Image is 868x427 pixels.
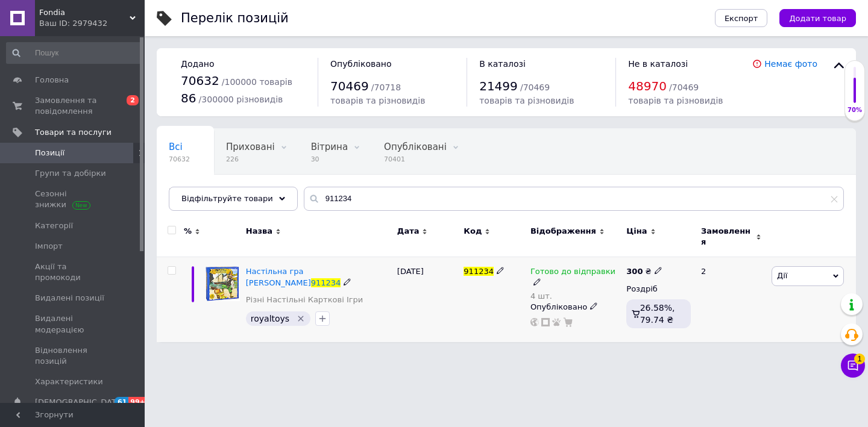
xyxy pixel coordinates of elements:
[371,83,401,92] span: / 70718
[35,75,69,86] span: Головна
[251,314,289,323] span: royaltoys
[296,314,306,323] svg: Видалити мітку
[845,106,864,114] div: 70%
[479,59,526,69] span: В каталозі
[394,257,461,342] div: [DATE]
[35,168,106,179] span: Групи та добірки
[181,59,214,69] span: Додано
[311,278,341,287] span: 911234
[397,226,420,237] span: Дата
[701,226,753,248] span: Замовлення
[530,267,615,279] span: Готово до відправки
[311,142,348,152] span: Вітрина
[626,284,691,295] div: Роздріб
[35,293,104,304] span: Видалені позиції
[520,83,550,92] span: / 70469
[694,257,769,342] div: 2
[628,59,688,69] span: Не в каталозі
[246,267,311,287] span: Настільна гра [PERSON_NAME]
[464,267,494,276] span: 911234
[35,397,124,408] span: [DEMOGRAPHIC_DATA]
[640,303,675,325] span: 26.58%, 79.74 ₴
[226,142,275,152] span: Приховані
[35,189,112,210] span: Сезонні знижки
[184,226,192,237] span: %
[246,226,272,237] span: Назва
[39,7,130,18] span: Fondia
[479,96,574,105] span: товарів та різновидів
[530,226,596,237] span: Відображення
[330,79,369,93] span: 70469
[330,59,392,69] span: Опубліковано
[530,302,620,313] div: Опубліковано
[205,266,240,301] img: Настольная игра Arial Пираты 911234
[115,397,128,407] span: 61
[127,95,139,105] span: 2
[181,12,289,25] div: Перелік позицій
[626,226,647,237] span: Ціна
[226,155,275,164] span: 226
[35,313,112,335] span: Видалені модерацією
[628,96,723,105] span: товарів та різновидів
[169,155,190,164] span: 70632
[199,95,283,104] span: / 300000 різновидів
[764,59,817,69] a: Немає фото
[384,142,447,152] span: Опубліковані
[854,354,865,364] span: 1
[39,18,145,29] div: Ваш ID: 2979432
[35,376,103,387] span: Характеристики
[628,79,667,93] span: 48970
[777,271,787,280] span: Дії
[304,187,844,211] input: Пошук по назві позиції, артикулу і пошуковим запитам
[169,187,223,198] span: Зі знижкою
[479,79,518,93] span: 21499
[715,9,768,27] button: Експорт
[35,127,112,138] span: Товари та послуги
[35,261,112,283] span: Акції та промокоди
[626,266,662,277] div: ₴
[181,194,273,203] span: Відфільтруйте товари
[35,95,112,117] span: Замовлення та повідомлення
[530,291,620,301] div: 4 шт.
[169,142,183,152] span: Всі
[128,397,148,407] span: 99+
[464,226,482,237] span: Код
[222,77,292,87] span: / 100000 товарів
[789,14,846,23] span: Додати товар
[384,155,447,164] span: 70401
[246,267,341,287] a: Настільна гра [PERSON_NAME]911234
[6,42,142,64] input: Пошук
[669,83,699,92] span: / 70469
[725,14,758,23] span: Експорт
[841,354,865,378] button: Чат з покупцем1
[246,295,363,305] a: Різні Настільні Карткові Ігри
[181,91,196,105] span: 86
[35,345,112,367] span: Відновлення позицій
[181,73,219,88] span: 70632
[330,96,425,105] span: товарів та різновидів
[779,9,856,27] button: Додати товар
[626,267,643,276] b: 300
[35,148,64,158] span: Позиції
[35,220,73,231] span: Категорії
[311,155,348,164] span: 30
[35,241,63,252] span: Імпорт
